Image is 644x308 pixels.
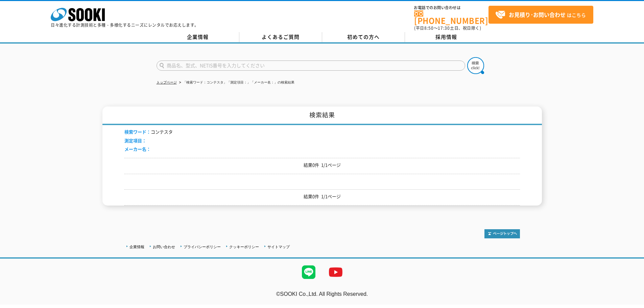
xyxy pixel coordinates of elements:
a: クッキーポリシー [229,245,259,249]
span: (平日 ～ 土日、祝日除く) [414,25,481,31]
a: お問い合わせ [153,245,175,249]
span: 検索ワード： [124,128,151,135]
li: 「検索ワード：コンテスタ」「測定項目：」「メーカー名：」の検索結果 [178,79,294,86]
a: サイトマップ [267,245,290,249]
a: お見積り･お問い合わせはこちら [488,6,593,24]
span: お電話でのお問い合わせは [414,6,488,10]
a: プライバシーポリシー [184,245,221,249]
span: 測定項目： [124,137,146,144]
img: YouTube [322,259,349,286]
h1: 検索結果 [102,106,542,125]
a: よくあるご質問 [239,32,322,42]
li: コンテスタ [124,128,173,136]
span: 8:50 [424,25,434,31]
a: 初めての方へ [322,32,405,42]
span: 初めての方へ [347,33,380,41]
a: トップページ [157,80,177,84]
strong: お見積り･お問い合わせ [509,10,566,19]
img: LINE [295,259,322,286]
span: メーカー名： [124,146,151,152]
span: 17:30 [438,25,450,31]
a: [PHONE_NUMBER] [414,10,488,24]
p: 結果0件 1/1ページ [124,193,520,200]
span: はこちら [495,10,586,20]
p: 結果0件 1/1ページ [124,162,520,169]
a: 企業情報 [157,32,239,42]
a: 企業情報 [129,245,144,249]
input: 商品名、型式、NETIS番号を入力してください [157,61,465,71]
a: テストMail [618,298,644,304]
p: 日々進化する計測技術と多種・多様化するニーズにレンタルでお応えします。 [51,23,199,27]
a: 採用情報 [405,32,488,42]
img: トップページへ [484,229,520,238]
img: btn_search.png [467,57,484,74]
